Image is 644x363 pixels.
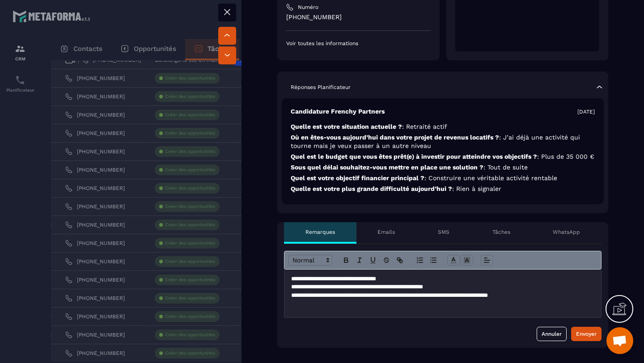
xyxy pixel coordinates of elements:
span: : Retraité actif [402,123,447,130]
div: Ouvrir le chat [606,327,633,354]
span: : Plus de 35 000 € [537,153,594,160]
p: Emails [377,228,395,236]
span: : Construire une véritable activité rentable [424,174,557,181]
p: Quelle est votre situation actuelle ? [291,122,595,131]
button: Annuler [537,327,567,341]
p: Tâches [492,228,510,236]
p: [PHONE_NUMBER] [286,13,431,21]
span: : Rien à signaler [452,185,501,192]
span: : Tout de suite [483,164,528,171]
p: Numéro [298,4,318,11]
button: Envoyer [571,327,602,341]
div: Envoyer [576,329,597,338]
p: Sous quel délai souhaitez-vous mettre en place une solution ? [291,163,595,172]
p: SMS [438,228,449,236]
p: Quelle est votre plus grande difficulté aujourd’hui ? [291,185,595,193]
p: Voir toutes les informations [286,40,431,47]
p: Quel est votre objectif financier principal ? [291,174,595,182]
p: Candidature Frenchy Partners [291,107,385,116]
p: Quel est le budget que vous êtes prêt(e) à investir pour atteindre vos objectifs ? [291,152,595,161]
p: WhatsApp [553,228,580,236]
p: Où en êtes-vous aujourd’hui dans votre projet de revenus locatifs ? [291,133,595,150]
p: [DATE] [577,108,595,115]
p: Remarques [305,228,335,236]
p: Réponses Planificateur [291,84,351,91]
